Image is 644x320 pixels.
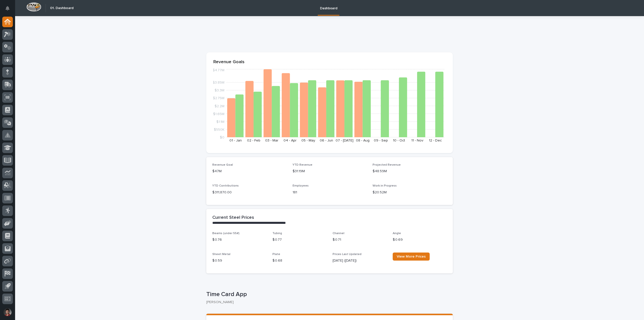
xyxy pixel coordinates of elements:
span: Revenue Goal [212,163,233,166]
p: $ 311,870.00 [212,190,287,195]
p: $ 0.59 [212,258,266,263]
text: 07 - [DATE] [336,139,353,142]
p: 181 [293,190,367,195]
p: Time Card App [206,291,451,298]
span: Prices Last Updated [333,253,361,256]
p: $ 0.69 [393,237,447,242]
span: YTD Contributions [212,184,239,187]
span: Projected Revenue [373,163,401,166]
h2: Current Steel Prices [212,215,254,221]
tspan: $0 [220,136,224,139]
text: 12 - Dec [429,139,442,142]
span: View More Prices [397,255,426,258]
tspan: $2.75M [213,96,224,100]
text: 10 - Oct [393,139,405,142]
tspan: $550K [214,128,224,131]
p: $47M [212,169,287,174]
text: 08 - Aug [356,139,370,142]
span: Angle [393,232,401,235]
div: Notifications [6,6,13,14]
text: 05 - May [301,139,315,142]
p: Revenue Goals [213,59,446,65]
text: 11 - Nov [411,139,423,142]
p: $20.52M [373,190,447,195]
tspan: $1.65M [213,112,224,116]
h2: 01. Dashboard [50,6,73,10]
span: Plate [272,253,280,256]
text: 03 - Mar [265,139,278,142]
tspan: $4.77M [213,68,224,72]
span: Beams (under 55#) [212,232,239,235]
span: Employees [293,184,309,187]
tspan: $3.85M [213,81,224,84]
tspan: $2.2M [215,104,224,108]
tspan: $3.3M [215,89,224,92]
tspan: $1.1M [216,120,224,123]
p: $48.59M [373,169,447,174]
p: $ 0.71 [333,237,387,242]
text: 06 - Jun [320,139,333,142]
text: 01 - Jan [229,139,242,142]
p: $ 0.68 [272,258,327,263]
button: users-avatar [2,307,13,317]
p: $ 0.77 [272,237,327,242]
p: [DATE] ([DATE]) [333,258,387,263]
p: $ 0.76 [212,237,266,242]
p: $31.19M [293,169,367,174]
span: Sheet Metal [212,253,230,256]
span: Work in Progress [373,184,397,187]
p: [PERSON_NAME] [206,300,449,304]
a: View More Prices [393,253,430,261]
span: YTD Revenue [293,163,312,166]
text: 04 - Apr [284,139,297,142]
span: Channel [333,232,344,235]
img: Workspace Logo [26,2,41,12]
span: Tubing [272,232,282,235]
text: 02 - Feb [247,139,260,142]
text: 09 - Sep [374,139,388,142]
button: Notifications [2,3,13,14]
